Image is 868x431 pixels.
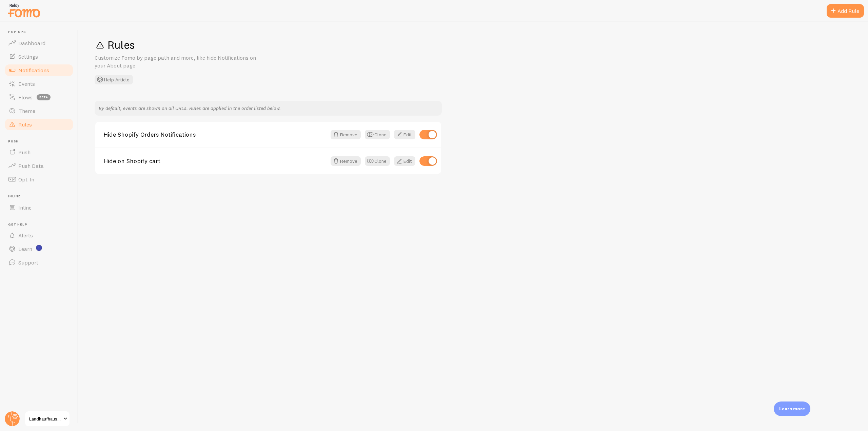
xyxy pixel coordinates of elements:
[18,94,33,101] span: Flows
[4,77,74,91] a: Events
[18,80,35,87] span: Events
[365,156,390,166] button: Clone
[18,107,35,114] span: Theme
[7,2,41,19] img: fomo-relay-logo-orange.svg
[4,104,74,118] a: Theme
[774,401,810,416] div: Learn more
[4,145,74,159] a: Push
[18,259,38,266] span: Support
[8,222,74,227] span: Get Help
[18,67,49,74] span: Notifications
[8,30,74,34] span: Pop-ups
[103,132,327,138] a: Hide Shopify Orders Notifications
[18,162,44,169] span: Push Data
[18,246,32,252] span: Learn
[4,201,74,214] a: Inline
[99,105,438,112] p: By default, events are shown on all URLs. Rules are applied in the order listed below.
[394,130,415,139] a: Edit
[365,130,390,139] button: Clone
[394,156,415,166] a: Edit
[4,118,74,131] a: Rules
[4,242,74,256] a: Learn
[4,173,74,186] a: Opt-In
[4,91,74,104] a: Flows beta
[4,256,74,269] a: Support
[4,50,74,63] a: Settings
[18,149,31,156] span: Push
[18,53,38,60] span: Settings
[95,75,133,84] button: Help Article
[24,411,70,427] a: Landkaufhaus [PERSON_NAME]
[4,159,74,173] a: Push Data
[36,245,42,251] svg: <p>Watch New Feature Tutorials!</p>
[331,156,361,166] button: Remove
[29,415,61,423] span: Landkaufhaus [PERSON_NAME]
[103,158,327,164] a: Hide on Shopify cart
[779,406,805,412] p: Learn more
[331,130,361,139] button: Remove
[18,232,33,239] span: Alerts
[4,229,74,242] a: Alerts
[4,63,74,77] a: Notifications
[95,38,852,52] h1: Rules
[8,194,74,199] span: Inline
[37,94,51,100] span: beta
[4,36,74,50] a: Dashboard
[8,139,74,144] span: Push
[18,121,32,128] span: Rules
[18,204,32,211] span: Inline
[18,40,45,46] span: Dashboard
[18,176,34,183] span: Opt-In
[95,54,257,70] p: Customize Fomo by page path and more, like hide Notifications on your About page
